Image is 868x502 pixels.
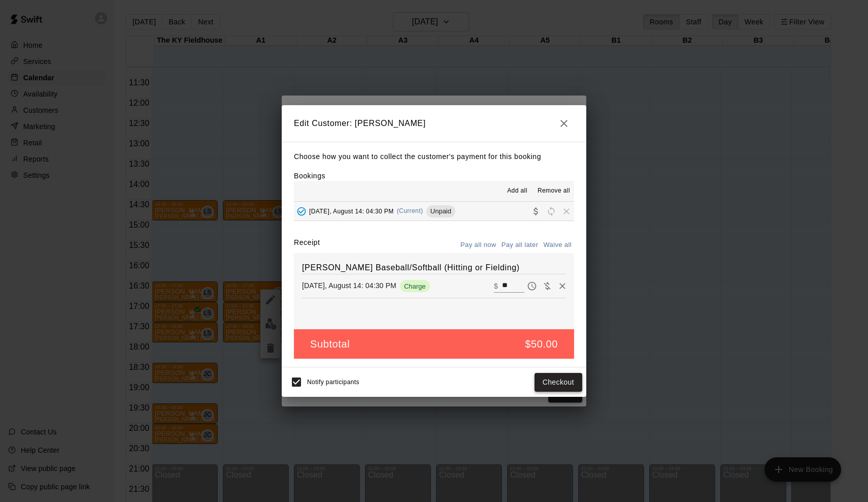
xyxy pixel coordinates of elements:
[282,105,586,142] h2: Edit Customer: [PERSON_NAME]
[494,281,498,291] p: $
[400,283,430,290] span: Charge
[535,373,582,392] button: Checkout
[294,202,574,221] button: Added - Collect Payment[DATE], August 14: 04:30 PM(Current)UnpaidCollect paymentRescheduleRemove
[538,186,570,196] span: Remove all
[302,261,566,274] h6: [PERSON_NAME] Baseball/Softball (Hitting or Fielding)
[426,207,455,215] span: Unpaid
[310,337,350,351] h5: Subtotal
[499,237,541,253] button: Pay all later
[524,281,540,290] span: Pay later
[458,237,499,253] button: Pay all now
[559,207,574,214] span: Remove
[294,237,320,253] label: Receipt
[294,150,574,163] p: Choose how you want to collect the customer's payment for this booking
[294,172,325,180] label: Bookings
[555,278,570,294] button: Remove
[541,237,574,253] button: Waive all
[309,207,394,214] span: [DATE], August 14: 04:30 PM
[501,183,533,199] button: Add all
[294,204,309,219] button: Added - Collect Payment
[302,280,396,291] p: [DATE], August 14: 04:30 PM
[525,337,558,351] h5: $50.00
[507,186,527,196] span: Add all
[528,207,544,214] span: Collect payment
[544,207,559,214] span: Reschedule
[533,183,574,199] button: Remove all
[540,281,555,290] span: Waive payment
[397,207,423,214] span: (Current)
[307,379,359,386] span: Notify participants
